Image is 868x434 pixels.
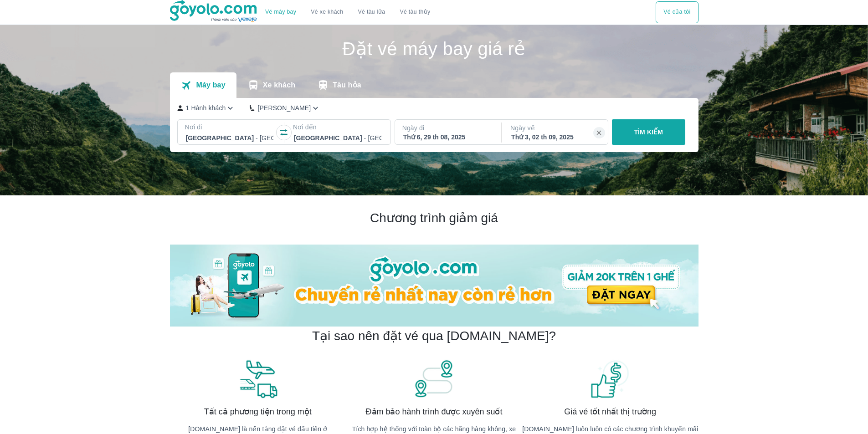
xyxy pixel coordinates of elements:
button: TÌM KIẾM [612,119,685,145]
div: transportation tabs [170,72,372,98]
img: banner [237,359,278,399]
span: Tất cả phương tiện trong một [204,406,312,417]
img: banner [413,359,454,399]
p: Tàu hỏa [333,81,361,90]
p: Nơi đi [185,123,275,132]
div: choose transportation mode [656,1,698,23]
p: Ngày đi [402,123,493,133]
button: Vé tàu thủy [392,1,437,23]
div: Thứ 3, 02 th 09, 2025 [511,133,600,142]
img: banner-home [170,245,699,327]
p: 1 Hành khách [186,103,226,112]
p: Ngày về [510,123,601,133]
span: Giá vé tốt nhất thị trường [564,406,656,417]
h2: Chương trình giảm giá [170,210,699,226]
a: Vé tàu lửa [351,1,393,23]
span: Đảm bảo hành trình được xuyên suốt [366,406,503,417]
a: Vé xe khách [311,9,343,15]
div: Thứ 6, 29 th 08, 2025 [403,133,492,142]
h2: Tại sao nên đặt vé qua [DOMAIN_NAME]? [312,328,556,344]
p: Máy bay [196,81,225,90]
h1: Đặt vé máy bay giá rẻ [170,40,699,58]
p: [PERSON_NAME] [257,103,311,112]
p: Nơi đến [293,123,383,132]
button: Vé của tôi [656,1,698,23]
button: 1 Hành khách [177,103,236,113]
a: Vé máy bay [265,9,296,15]
button: [PERSON_NAME] [250,103,320,113]
div: choose transportation mode [258,1,437,23]
p: TÌM KIẾM [634,128,663,137]
img: banner [590,359,631,399]
p: Xe khách [263,81,295,90]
